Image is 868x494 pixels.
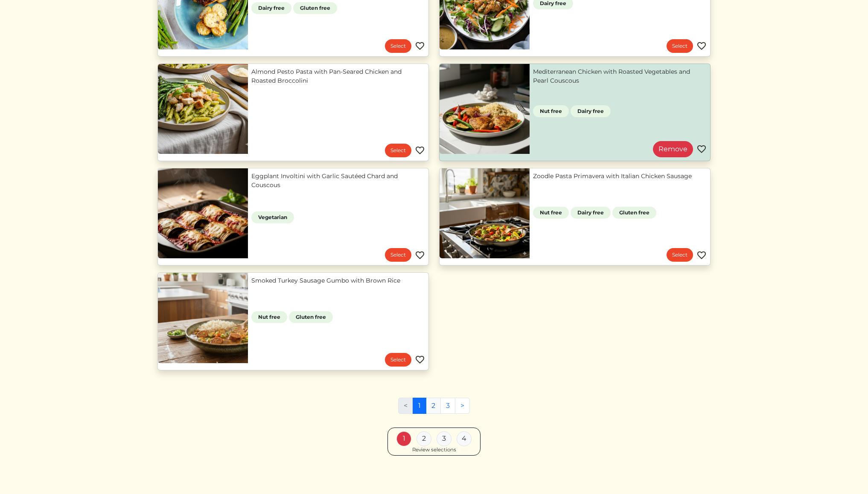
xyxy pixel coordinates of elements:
[455,398,470,414] a: Next
[667,39,693,53] a: Select
[385,248,411,262] a: Select
[415,355,425,365] img: Favorite menu item
[415,145,425,156] img: Favorite menu item
[251,67,425,85] a: Almond Pesto Pasta with Pan-Seared Chicken and Roasted Broccolini
[667,248,693,262] a: Select
[415,250,425,260] img: Favorite menu item
[696,144,707,154] img: Favorite menu item
[251,172,425,190] a: Eggplant Involtini with Garlic Sautéed Chard and Couscous
[437,431,451,446] div: 3
[396,431,411,446] div: 1
[251,276,425,285] a: Smoked Turkey Sausage Gumbo with Brown Rice
[415,41,425,51] img: Favorite menu item
[385,353,411,367] a: Select
[387,428,481,456] a: 1 2 3 4 Review selections
[440,398,455,414] a: 3
[413,398,426,414] a: 1
[398,398,470,421] nav: Pages
[533,172,707,181] a: Zoodle Pasta Primavera with Italian Chicken Sausage
[533,67,707,85] a: Mediterranean Chicken with Roasted Vegetables and Pearl Couscous
[653,141,693,157] a: Remove
[412,446,456,454] div: Review selections
[426,398,441,414] a: 2
[696,250,707,260] img: Favorite menu item
[385,39,411,53] a: Select
[385,144,411,157] a: Select
[457,431,472,446] div: 4
[696,41,707,51] img: Favorite menu item
[417,431,431,446] div: 2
